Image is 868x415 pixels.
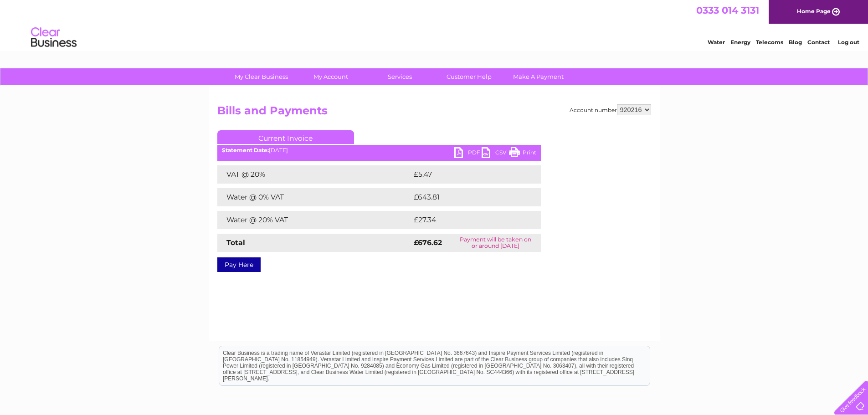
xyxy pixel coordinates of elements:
[454,147,482,160] a: PDF
[414,238,442,247] strong: £676.62
[450,234,540,252] td: Payment will be taken on or around [DATE]
[31,24,77,51] img: logo.png
[696,5,759,16] a: 0333 014 3131
[217,211,411,229] td: Water @ 20% VAT
[217,188,411,206] td: Water @ 0% VAT
[431,68,507,85] a: Customer Help
[838,39,859,46] a: Log out
[217,257,261,272] a: Pay Here
[501,68,576,85] a: Make A Payment
[217,104,651,122] h2: Bills and Payments
[482,147,509,160] a: CSV
[570,104,651,115] div: Account number
[224,68,299,85] a: My Clear Business
[411,211,522,229] td: £27.34
[362,68,437,85] a: Services
[222,147,269,154] b: Statement Date:
[807,39,830,46] a: Contact
[708,39,725,46] a: Water
[411,165,519,184] td: £5.47
[756,39,783,46] a: Telecoms
[217,130,354,144] a: Current Invoice
[789,39,802,46] a: Blog
[217,165,411,184] td: VAT @ 20%
[411,188,524,206] td: £643.81
[730,39,750,46] a: Energy
[226,238,245,247] strong: Total
[219,5,650,44] div: Clear Business is a trading name of Verastar Limited (registered in [GEOGRAPHIC_DATA] No. 3667643...
[217,147,541,154] div: [DATE]
[509,147,536,160] a: Print
[293,68,368,85] a: My Account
